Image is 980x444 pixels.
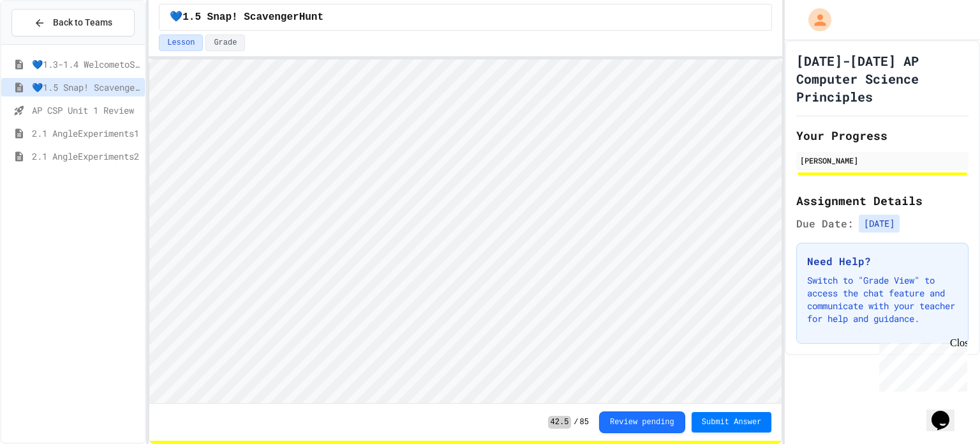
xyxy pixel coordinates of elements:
iframe: Snap! Programming Environment [149,59,782,403]
button: Grade [205,34,245,51]
span: 2.1 AngleExperiments1 [32,126,140,140]
p: Switch to "Grade View" to access the chat feature and communicate with your teacher for help and ... [807,274,958,325]
span: Submit Answer [702,417,762,427]
span: Due Date: [796,216,854,231]
button: Lesson [159,34,203,51]
h2: Assignment Details [796,192,969,210]
div: Chat with us now!Close [5,5,88,81]
button: Back to Teams [11,9,135,36]
h1: [DATE]-[DATE] AP Computer Science Principles [796,52,969,105]
h2: Your Progress [796,126,969,144]
span: 💙1.3-1.4 WelcometoSnap! [32,57,140,71]
button: Review pending [599,411,685,433]
span: / [574,417,578,427]
span: Back to Teams [53,16,112,29]
iframe: chat widget [874,337,967,392]
span: 42.5 [548,416,572,429]
div: [PERSON_NAME] [800,155,965,166]
span: [DATE] [859,215,900,233]
button: Submit Answer [692,412,772,433]
span: 85 [580,417,589,427]
h3: Need Help? [807,254,958,269]
span: 2.1 AngleExperiments2 [32,149,140,163]
iframe: chat widget [926,393,967,431]
span: 💙1.5 Snap! ScavengerHunt [170,10,323,25]
span: 💙1.5 Snap! ScavengerHunt [32,80,140,94]
div: My Account [795,5,835,34]
span: AP CSP Unit 1 Review [32,103,140,117]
